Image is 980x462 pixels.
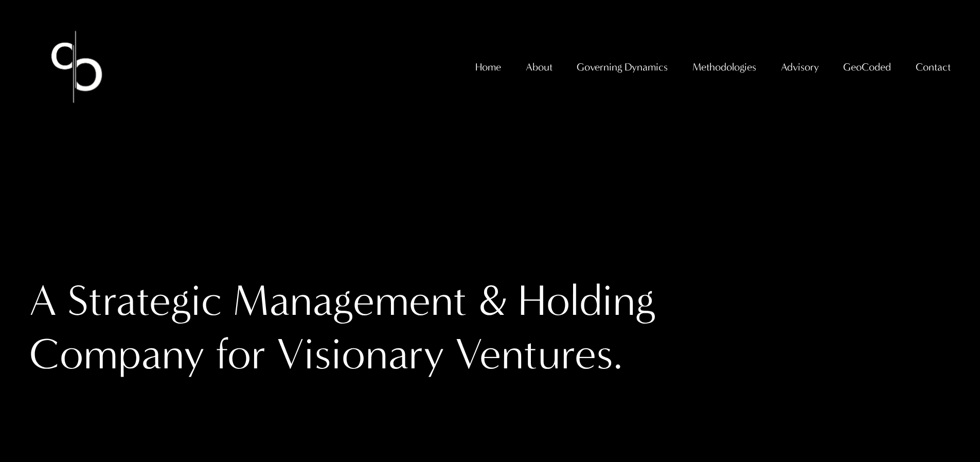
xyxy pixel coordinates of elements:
[916,58,951,77] span: Contact
[29,20,124,114] img: Christopher Sanchez &amp; Co.
[577,58,668,77] span: Governing Dynamics
[843,58,891,77] span: GeoCoded
[781,57,819,78] a: folder dropdown
[843,57,891,78] a: folder dropdown
[692,57,756,78] a: folder dropdown
[526,57,553,78] a: folder dropdown
[475,57,501,78] a: Home
[577,57,668,78] a: folder dropdown
[781,58,819,77] span: Advisory
[692,58,756,77] span: Methodologies
[526,58,553,77] span: About
[29,274,720,381] h1: A Strategic Management & Holding Company for Visionary Ventures.
[916,57,951,78] a: folder dropdown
